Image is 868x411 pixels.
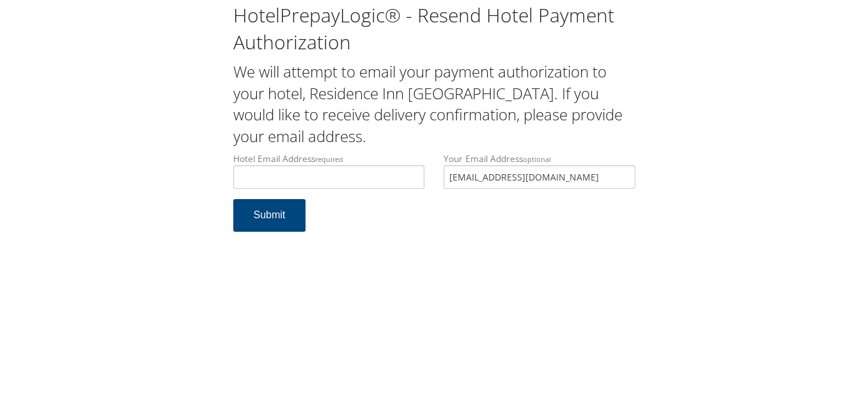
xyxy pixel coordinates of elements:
h2: We will attempt to email your payment authorization to your hotel, Residence Inn [GEOGRAPHIC_DATA... [233,61,635,147]
input: Your Email Addressoptional [444,165,635,189]
small: optional [523,154,551,164]
small: required [315,154,343,164]
h1: HotelPrepayLogic® - Resend Hotel Payment Authorization [233,2,635,56]
label: Hotel Email Address [233,152,425,189]
label: Your Email Address [444,152,635,189]
button: Submit [233,199,306,232]
input: Hotel Email Addressrequired [233,165,425,189]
